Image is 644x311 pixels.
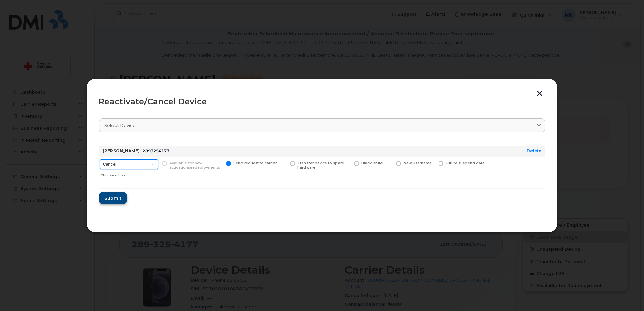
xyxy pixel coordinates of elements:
[104,122,136,129] span: Select device
[169,161,220,170] span: Available for new activations/redeployments
[99,192,127,204] button: Submit
[101,170,158,178] div: Choose action
[282,161,286,165] input: Transfer device to spare hardware
[142,148,169,153] span: 2893254177
[527,148,541,153] a: Delete
[103,148,140,153] strong: [PERSON_NAME]
[297,161,344,170] span: Transfer device to spare hardware
[388,161,392,165] input: New Username
[99,98,545,106] div: Reactivate/Cancel Device
[233,161,277,165] span: Send request to carrier
[446,161,485,165] span: Future suspend date
[104,195,121,201] span: Submit
[218,161,222,165] input: Send request to carrier
[346,161,350,165] input: Blacklist IMEI
[430,161,434,165] input: Future suspend date
[361,161,386,165] span: Blacklist IMEI
[404,161,432,165] span: New Username
[99,118,545,132] a: Select device
[154,161,158,165] input: Available for new activations/redeployments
